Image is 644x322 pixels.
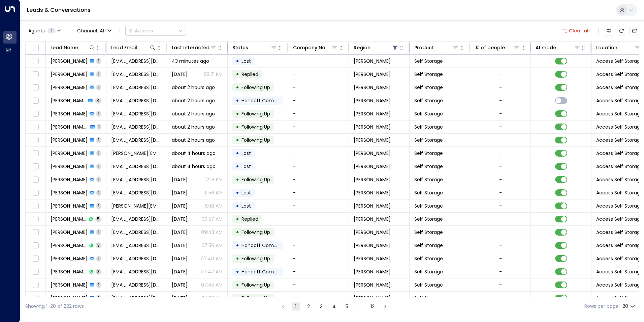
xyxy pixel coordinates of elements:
div: - [499,216,502,222]
span: 1 [96,84,101,90]
span: 1 [96,190,101,195]
div: • [236,174,239,185]
nav: pagination navigation [279,302,390,311]
div: Showing 1-20 of 222 rows [25,303,84,310]
span: Sutton [354,176,391,183]
span: Lost [241,58,251,64]
span: m.davies@puremedia.co.uk [111,150,162,157]
div: - [499,176,502,183]
span: MICHAEL RISER [51,242,87,249]
span: michael davies [51,150,88,157]
span: Sutton [354,150,391,157]
div: Last Interacted [172,44,217,52]
span: hannahfuzzbear@hotmail.co.uk [111,163,162,170]
div: - [499,163,502,170]
div: - [499,295,502,301]
div: Last Interacted [172,44,210,52]
span: Yesterday [172,281,188,288]
p: 07:45 AM [201,281,223,288]
span: Robbie Mckenzie [51,189,88,196]
div: Lead Name [51,44,95,52]
p: 07:47 AM [201,268,223,275]
span: Self Storage [414,124,443,130]
span: simon pedro [51,216,87,222]
td: - [288,173,349,186]
p: 07:20 AM [201,295,223,301]
p: 07:56 AM [201,242,223,249]
span: MICHAEL RISER [51,255,88,262]
span: 4 [95,98,101,103]
td: - [288,252,349,265]
div: • [236,108,239,119]
td: - [288,55,349,68]
span: Maria Abellanosa [51,295,88,301]
button: Go to page 2 [304,302,313,311]
div: - [499,137,502,143]
td: - [288,94,349,107]
td: - [288,226,349,239]
div: Location [596,44,641,52]
p: 09:43 AM [201,229,223,236]
span: Following Up [241,110,270,117]
span: faustocsgo@gmail.com [111,124,162,130]
div: • [236,95,239,106]
button: Go to page 3 [317,302,325,311]
div: - [499,281,502,288]
span: Yesterday [172,216,188,222]
div: • [236,226,239,238]
button: Channel:All [74,26,114,35]
span: Toggle select row [31,70,40,79]
span: Refresh [617,26,626,35]
span: Self Storage [414,110,443,117]
span: Yesterday [172,295,188,301]
span: simon pedro [51,229,88,236]
span: Toggle select row [31,97,40,105]
div: - [499,71,502,78]
span: Toggle select row [31,57,40,65]
span: Self Storage [414,295,443,301]
span: Self Storage [414,150,443,157]
div: - [499,58,502,64]
span: about 2 hours ago [172,97,215,104]
div: … [356,302,364,311]
span: Toggle select row [31,110,40,118]
div: - [499,110,502,117]
span: Ruth Nightingale [51,97,86,104]
td: - [288,107,349,120]
span: Self Storage [414,216,443,222]
span: michaelriser@hotmail.com [111,255,162,262]
div: - [499,255,502,262]
span: 1 [96,256,101,261]
span: Toggle select all [31,44,40,52]
span: Sutton [354,203,391,209]
span: Toggle select row [31,268,40,276]
span: Sutton [354,189,391,196]
span: Lost [241,189,251,196]
div: Product [414,44,434,52]
div: • [236,187,239,198]
span: Toggle select row [31,215,40,223]
span: Agents [28,28,45,33]
span: Sep 27, 2025 [172,229,188,236]
span: Toggle select row [31,281,40,289]
div: Company Name [293,44,338,52]
span: 1 [97,124,101,130]
button: Clear all [559,26,593,35]
div: • [236,240,239,251]
span: Sutton [354,281,391,288]
span: renightingale@yahoo.com [111,97,162,104]
span: Toggle select row [31,294,40,302]
span: Toggle select row [31,254,40,263]
span: 1 [96,203,101,209]
span: 3 [96,269,101,274]
span: 1 [96,295,101,301]
span: 1 [96,229,101,235]
span: Sutton [354,242,391,249]
span: Following Up [241,137,270,143]
span: Alina Parjol [51,71,88,78]
span: Handoff Completed [241,242,289,249]
span: 1 [96,58,101,64]
div: Lead Name [51,44,78,52]
div: - [499,97,502,104]
div: • [236,69,239,80]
